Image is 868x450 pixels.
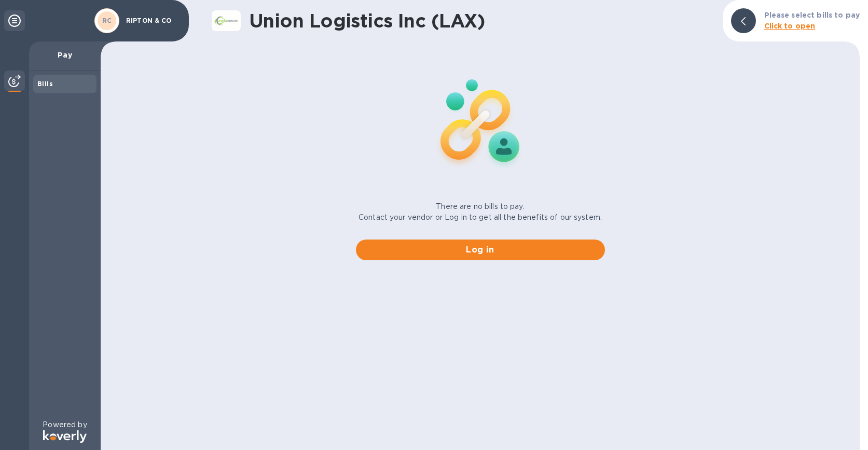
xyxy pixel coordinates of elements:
[764,22,816,30] b: Click to open
[364,244,597,256] span: Log in
[43,419,87,430] p: Powered by
[43,430,87,443] img: Logo
[37,50,92,60] p: Pay
[126,17,178,24] p: RIPTON & CO
[102,17,112,24] b: RC
[37,80,53,88] b: Bills
[249,10,714,32] h1: Union Logistics Inc (LAX)
[356,240,605,260] button: Log in
[359,201,602,223] p: There are no bills to pay. Contact your vendor or Log in to get all the benefits of our system.
[764,11,860,19] b: Please select bills to pay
